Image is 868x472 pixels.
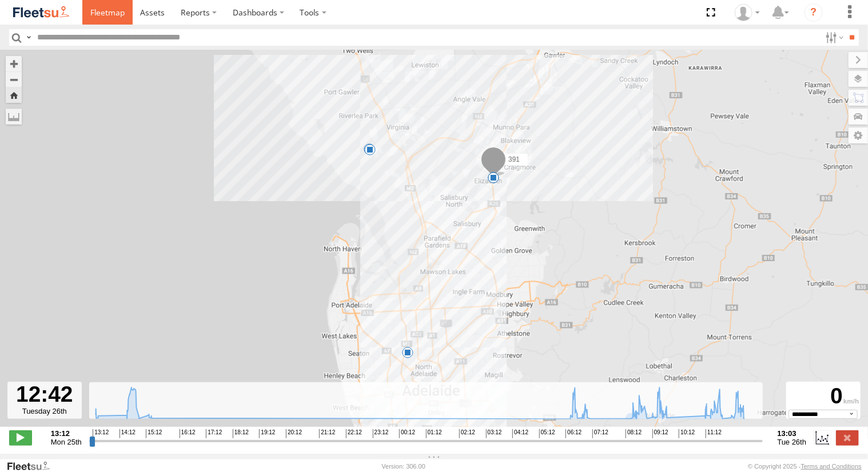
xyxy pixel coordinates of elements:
label: Search Query [24,29,33,46]
div: 0 [788,383,859,409]
span: 04:12 [512,429,528,438]
span: 08:12 [626,429,642,438]
button: Zoom out [6,71,22,87]
span: 14:12 [120,429,136,438]
span: Tue 26th Aug 2025 [778,438,807,446]
span: 18:12 [233,429,249,438]
span: 02:12 [459,429,475,438]
span: 00:12 [399,429,415,438]
div: Kellie Roberts [731,4,764,21]
label: Measure [6,109,22,125]
span: 19:12 [259,429,275,438]
span: 23:12 [373,429,389,438]
span: 11:12 [706,429,722,438]
span: 17:12 [206,429,222,438]
label: Play/Stop [9,430,32,445]
span: 16:12 [180,429,196,438]
span: 20:12 [286,429,302,438]
img: fleetsu-logo-horizontal.svg [11,5,71,20]
span: 13:12 [93,429,109,438]
span: Mon 25th Aug 2025 [51,438,82,446]
strong: 13:03 [778,429,807,438]
button: Zoom in [6,56,22,71]
span: 05:12 [539,429,555,438]
span: 21:12 [319,429,335,438]
span: 06:12 [566,429,582,438]
span: 07:12 [592,429,608,438]
i: ? [805,3,823,22]
a: Terms and Conditions [801,463,862,470]
span: 03:12 [486,429,502,438]
span: 15:12 [146,429,162,438]
span: 391 [508,155,520,163]
button: Zoom Home [6,87,22,103]
a: Visit our Website [6,461,59,472]
div: Version: 306.00 [382,463,425,470]
label: Map Settings [849,127,868,143]
strong: 13:12 [51,429,82,438]
label: Search Filter Options [821,29,846,46]
span: 01:12 [426,429,442,438]
span: 10:12 [679,429,695,438]
span: 22:12 [346,429,362,438]
span: 09:12 [652,429,668,438]
div: © Copyright 2025 - [748,463,862,470]
label: Close [836,430,859,445]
